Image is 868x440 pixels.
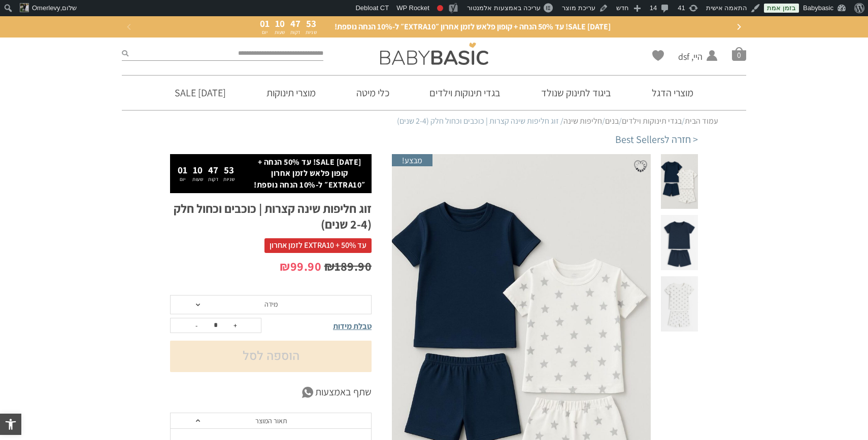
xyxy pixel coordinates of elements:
[132,19,736,35] a: [DATE] SALE! עד 50% הנחה + קופון פלאש לזמן אחרון ״EXTRA10״ ל-10% הנחה נוספת!01יום10שעות47דקות53שניות
[260,17,270,29] span: 01
[178,177,187,182] p: יום
[764,4,799,13] a: בזמן אמת
[685,116,718,126] a: עמוד הבית
[223,177,235,182] p: שניות
[264,238,372,252] span: עד 50% + EXTRA10 לזמן אחרון
[315,385,372,400] span: שתף באמצעות
[732,47,746,61] span: סל קניות
[437,5,443,11] div: דרוש שיפור
[280,258,290,274] span: ₪
[32,4,60,12] span: Omerlevy
[290,30,301,35] p: דקות
[324,258,372,274] bdi: 189.90
[275,30,285,35] p: שעות
[208,164,218,176] span: 47
[253,157,366,191] p: [DATE] SALE! עד 50% הנחה + קופון פלאש לזמן אחרון ״EXTRA10״ ל-10% הנחה נוספת!
[224,164,234,176] span: 53
[333,321,372,332] span: טבלת מידות
[178,164,187,176] span: 01
[206,318,226,333] input: כמות המוצר
[170,341,372,372] button: הוספה לסל
[414,76,516,110] a: בגדי תינוקות וילדים
[615,132,698,146] a: < חזרה לBest Sellers
[467,4,541,12] span: עריכה באמצעות אלמנטור
[290,17,301,29] span: 47
[227,318,243,333] button: +
[275,17,285,29] span: 10
[306,30,317,35] p: שניות
[392,154,432,166] span: מבצע!
[189,318,204,333] button: -
[170,201,372,232] h1: זוג חליפות שינה קצרות | כוכבים וכחול חלק (2-4 שנים)
[280,258,321,274] bdi: 99.90
[731,19,746,34] button: Next
[341,76,405,110] a: כלי מיטה
[159,76,241,110] a: [DATE] SALE
[260,30,270,35] p: יום
[208,177,218,182] p: דקות
[192,177,203,182] p: שעות
[324,258,335,274] span: ₪
[605,116,619,126] a: בנים
[335,21,611,32] span: [DATE] SALE! עד 50% הנחה + קופון פלאש לזמן אחרון ״EXTRA10״ ל-10% הנחה נוספת!
[264,300,278,309] span: מידה
[622,116,682,126] a: בגדי תינוקות וילדים
[380,43,488,65] img: Baby Basic בגדי תינוקות וילדים אונליין
[306,17,316,29] span: 53
[652,50,664,64] span: Wishlist
[170,385,372,400] a: שתף באמצעות
[652,50,664,61] a: Wishlist
[732,47,746,61] a: סל קניות0
[678,63,703,76] span: החשבון שלי
[637,76,709,110] a: מוצרי הדגל
[193,164,203,176] span: 10
[526,76,626,110] a: ביגוד לתינוק שנולד
[150,116,718,127] nav: Breadcrumb
[171,413,371,429] a: תאור המוצר
[251,76,331,110] a: מוצרי תינוקות
[563,116,602,126] a: חליפות שינה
